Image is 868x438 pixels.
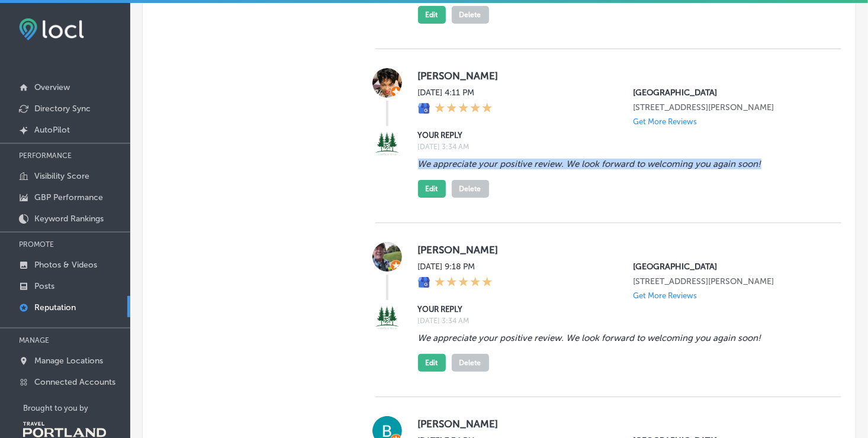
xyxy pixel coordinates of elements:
[418,159,822,169] blockquote: We appreciate your positive review. We look forward to welcoming you again soon!
[452,354,489,372] button: Delete
[34,104,91,114] p: Directory Sync
[418,262,493,272] label: [DATE] 9:18 PM
[34,260,97,270] p: Photos & Videos
[19,18,84,40] img: fda3e92497d09a02dc62c9cd864e3231.png
[633,291,697,300] p: Get More Reviews
[418,354,446,372] button: Edit
[34,171,89,181] p: Visibility Score
[633,102,822,112] p: 4901 NE Five Oaks Dr
[418,418,822,430] label: [PERSON_NAME]
[418,70,822,82] label: [PERSON_NAME]
[372,129,402,159] img: Image
[633,276,822,286] p: 4901 NE Five Oaks Dr
[34,214,104,224] p: Keyword Rankings
[34,192,103,202] p: GBP Performance
[435,276,493,289] div: 5 Stars
[34,302,76,313] p: Reputation
[418,6,446,24] button: Edit
[452,180,489,198] button: Delete
[418,333,822,343] blockquote: We appreciate your positive review. We look forward to welcoming you again soon!
[452,6,489,24] button: Delete
[435,102,493,115] div: 5 Stars
[372,303,402,333] img: Image
[418,131,822,140] label: YOUR REPLY
[23,422,106,437] img: Travel Portland
[418,88,493,98] label: [DATE] 4:11 PM
[418,305,822,314] label: YOUR REPLY
[34,377,115,387] p: Connected Accounts
[418,317,822,325] label: [DATE] 3:34 AM
[34,82,70,92] p: Overview
[633,262,822,272] p: Cedartree Hotel
[418,244,822,256] label: [PERSON_NAME]
[418,180,446,198] button: Edit
[34,281,54,291] p: Posts
[34,125,70,135] p: AutoPilot
[23,404,130,413] p: Brought to you by
[418,143,822,151] label: [DATE] 3:34 AM
[633,117,697,126] p: Get More Reviews
[633,88,822,98] p: Cedartree Hotel
[34,356,103,366] p: Manage Locations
